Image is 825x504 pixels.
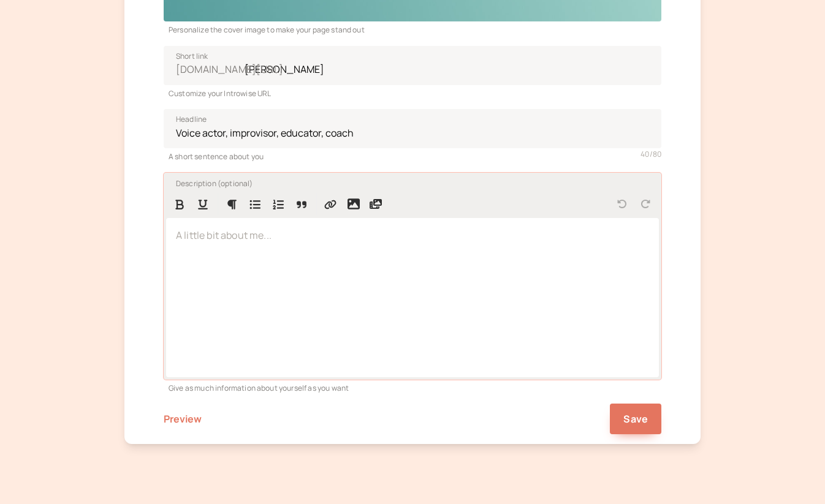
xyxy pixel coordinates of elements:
[176,113,207,126] span: Headline
[623,412,648,426] span: Save
[164,21,661,36] div: Personalize the cover image to make your page stand out
[164,380,661,394] div: Give as much information about yourself as you want
[176,50,208,62] span: Short link
[164,148,661,162] div: A short sentence about you
[164,109,661,148] input: Headline
[365,193,387,215] button: Insert media
[192,193,214,215] button: Format Underline
[169,193,191,215] button: Format Bold
[319,193,341,215] button: Insert Link
[267,193,289,215] button: Numbered List
[244,193,266,215] button: Bulleted List
[634,193,656,215] button: Redo
[343,193,365,215] button: Insert image
[291,193,313,215] button: Quote
[764,445,825,504] iframe: Chat Widget
[166,176,253,189] label: Description (optional)
[611,193,633,215] button: Undo
[610,404,661,434] button: Save
[176,62,283,78] span: [DOMAIN_NAME][URL]
[164,404,202,434] button: Preview
[164,46,661,85] input: [DOMAIN_NAME][URL]Short link
[164,85,661,99] div: Customize your Introwise URL
[221,193,243,215] button: Formatting Options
